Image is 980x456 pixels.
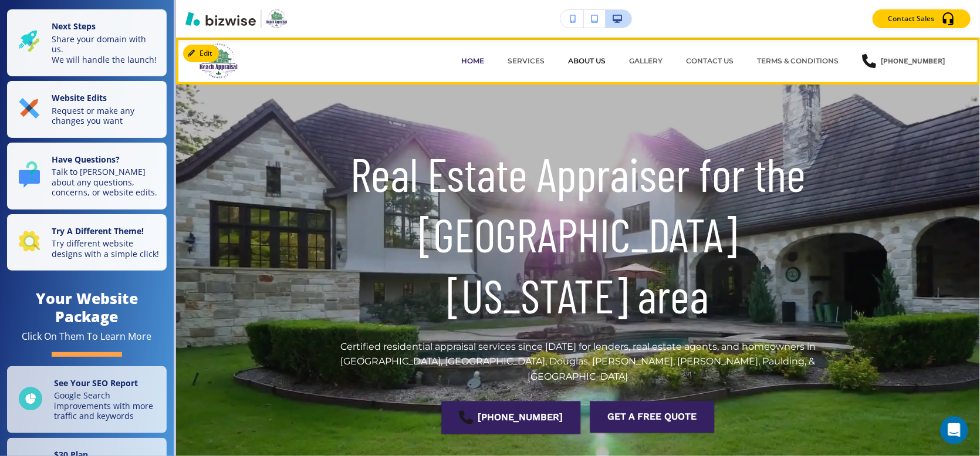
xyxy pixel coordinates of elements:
[22,330,152,343] div: Click On Them To Learn More
[686,56,734,66] p: CONTACT US
[52,225,144,237] strong: Try A Different Theme!
[7,289,167,326] h4: Your Website Package
[266,9,287,28] img: Your Logo
[7,81,167,138] button: Website EditsRequest or make any changes you want
[7,9,167,76] button: Next StepsShare your domain with us.We will handle the launch!
[52,167,160,198] p: Talk to [PERSON_NAME] about any questions, concerns, or website edits.
[333,339,823,384] p: Certified residential appraisal services since [DATE] for lenders, real estate agents, and homeow...
[7,366,167,433] a: See Your SEO ReportGoogle Search improvements with more traffic and keywords
[183,45,219,62] button: Edit
[757,56,839,66] p: Terms & Conditions
[54,377,138,389] strong: See Your SEO Report
[52,238,160,259] p: Try different website designs with a simple click!
[54,390,160,421] p: Google Search improvements with more traffic and keywords
[52,92,107,103] strong: Website Edits
[200,43,317,79] img: Beach Appraisal Services
[7,214,167,271] button: Try A Different Theme!Try different website designs with a simple click!
[888,13,934,24] p: Contact Sales
[590,401,715,433] button: gET A FREE QUOTE
[940,416,968,444] iframe: Intercom live chat
[508,56,545,66] p: SERVICES
[52,106,160,126] p: Request or make any changes you want
[862,43,945,79] a: [PHONE_NUMBER]
[629,56,663,66] p: GALLERY
[185,12,256,26] img: Bizwise Logo
[461,56,484,66] p: HOME
[873,9,971,28] button: Contact Sales
[7,143,167,210] button: Have Questions?Talk to [PERSON_NAME] about any questions, concerns, or website edits.
[52,154,120,165] strong: Have Questions?
[333,142,823,325] h1: Real Estate Appraiser for the [GEOGRAPHIC_DATA][US_STATE] area
[52,21,96,32] strong: Next Steps
[442,401,581,434] a: [PHONE_NUMBER]
[52,34,160,65] p: Share your domain with us. We will handle the launch!
[568,56,606,66] p: ABOUT US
